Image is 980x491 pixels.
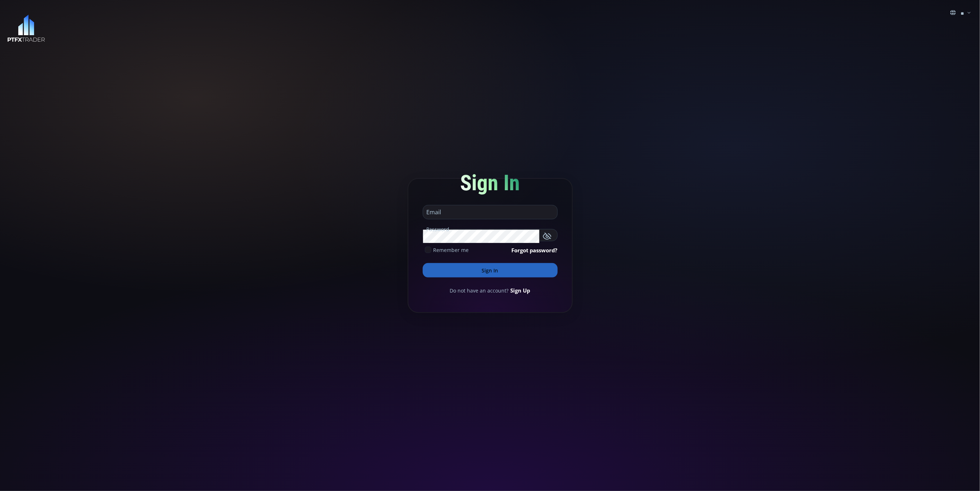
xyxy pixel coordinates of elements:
[423,263,558,277] button: Sign In
[433,246,469,254] span: Remember me
[512,246,558,254] a: Forgot password?
[511,286,530,294] a: Sign Up
[7,15,45,42] img: LOGO
[423,286,558,294] div: Do not have an account?
[460,170,520,196] span: Sign In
